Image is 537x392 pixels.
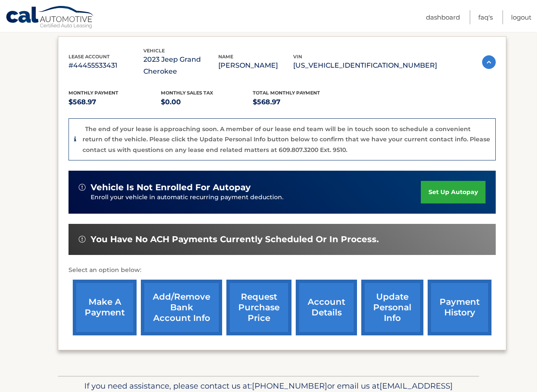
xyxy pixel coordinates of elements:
[73,280,137,335] a: make a payment
[91,234,379,245] span: You have no ACH payments currently scheduled or in process.
[161,96,253,108] p: $0.00
[91,182,251,193] span: vehicle is not enrolled for autopay
[161,90,213,96] span: Monthly sales Tax
[69,60,143,72] p: #44455533431
[482,55,496,69] img: accordion-active.svg
[293,54,302,60] span: vin
[91,193,421,202] p: Enroll your vehicle in automatic recurring payment deduction.
[79,184,86,191] img: alert-white.svg
[293,60,437,72] p: [US_VEHICLE_IDENTIFICATION_NUMBER]
[226,280,291,335] a: request purchase price
[6,6,95,30] a: Cal Automotive
[218,60,293,72] p: [PERSON_NAME]
[69,265,496,275] p: Select an option below:
[218,54,233,60] span: name
[478,10,493,24] a: FAQ's
[83,125,490,154] p: The end of your lease is approaching soon. A member of our lease end team will be in touch soon t...
[253,96,345,108] p: $568.97
[69,90,118,96] span: Monthly Payment
[428,280,491,335] a: payment history
[296,280,357,335] a: account details
[511,10,531,24] a: Logout
[143,48,165,54] span: vehicle
[69,96,161,108] p: $568.97
[421,181,486,203] a: set up autopay
[69,54,110,60] span: lease account
[426,10,460,24] a: Dashboard
[252,381,327,391] span: [PHONE_NUMBER]
[361,280,423,335] a: update personal info
[79,236,86,243] img: alert-white.svg
[253,90,320,96] span: Total Monthly Payment
[141,280,222,335] a: Add/Remove bank account info
[143,54,218,77] p: 2023 Jeep Grand Cherokee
